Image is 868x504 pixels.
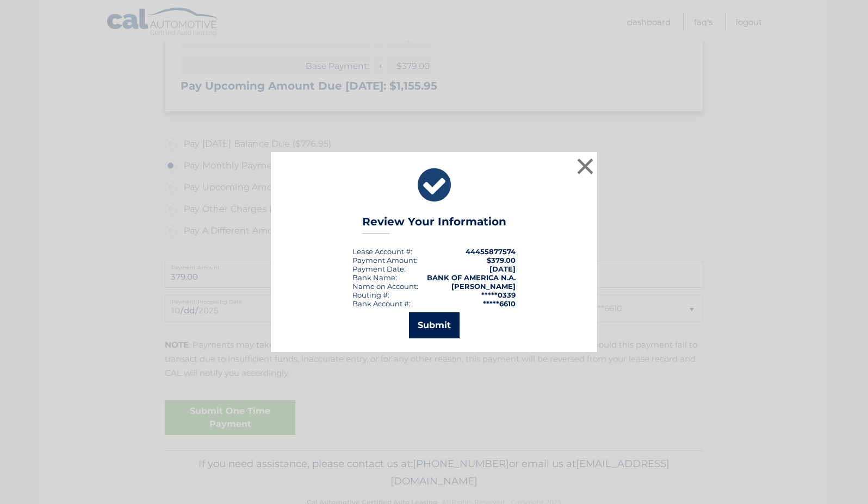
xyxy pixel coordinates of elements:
[352,291,389,299] div: Routing #:
[352,273,397,282] div: Bank Name:
[489,264,516,273] span: [DATE]
[352,256,418,264] div: Payment Amount:
[427,273,516,282] strong: BANK OF AMERICA N.A.
[487,256,516,264] span: $379.00
[352,264,406,273] div: :
[362,215,506,234] h3: Review Your Information
[574,155,596,177] button: ×
[352,247,412,256] div: Lease Account #:
[352,282,418,291] div: Name on Account:
[352,299,411,308] div: Bank Account #:
[409,312,460,338] button: Submit
[466,247,516,256] strong: 44455877574
[352,264,404,273] span: Payment Date
[451,282,516,291] strong: [PERSON_NAME]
